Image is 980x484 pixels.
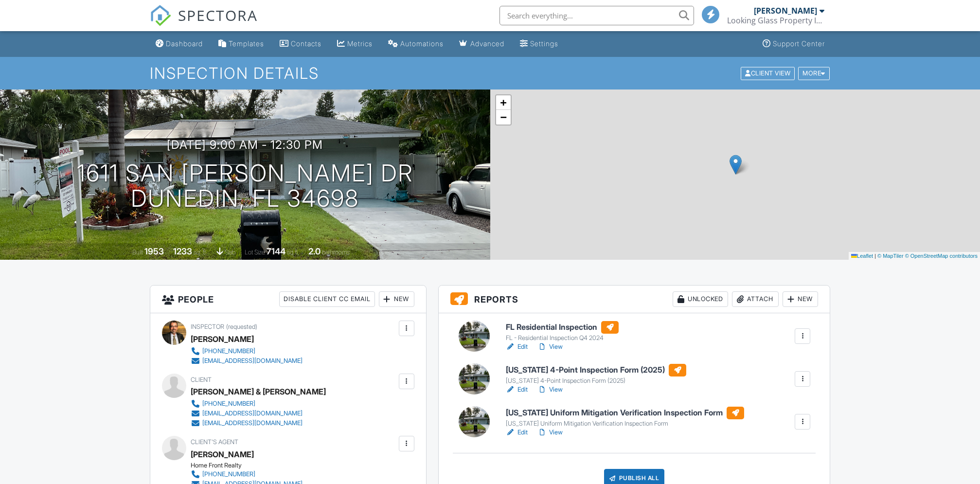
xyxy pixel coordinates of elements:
[439,286,830,313] h3: Reports
[741,67,795,80] div: Client View
[506,385,528,394] a: Edit
[191,356,303,366] a: [EMAIL_ADDRESS][DOMAIN_NAME]
[347,39,373,48] div: Metrics
[496,110,511,125] a: Zoom out
[194,249,207,256] span: sq. ft.
[506,407,744,428] a: [US_STATE] Uniform Mitigation Verification Inspection Form [US_STATE] Uniform Mitigation Verifica...
[496,95,511,110] a: Zoom in
[202,419,303,427] div: [EMAIL_ADDRESS][DOMAIN_NAME]
[202,470,255,478] div: [PHONE_NUMBER]
[77,161,413,212] h1: 1611 San [PERSON_NAME] Dr Dunedin, FL 34698
[727,16,824,25] div: Looking Glass Property Inspections, LLC.
[202,400,255,408] div: [PHONE_NUMBER]
[173,246,192,256] div: 1233
[740,69,797,76] a: Client View
[191,376,212,383] span: Client
[245,249,265,256] span: Lot Size
[229,39,264,48] div: Templates
[537,428,563,437] a: View
[455,35,508,53] a: Advanced
[202,357,303,365] div: [EMAIL_ADDRESS][DOMAIN_NAME]
[191,469,303,479] a: [PHONE_NUMBER]
[287,249,299,256] span: sq.ft.
[191,462,310,469] div: Home Front Realty
[506,420,744,428] div: [US_STATE] Uniform Mitigation Verification Inspection Form
[202,347,255,355] div: [PHONE_NUMBER]
[225,249,235,256] span: slab
[759,35,829,53] a: Support Center
[506,364,686,385] a: [US_STATE] 4-Point Inspection Form (2025) [US_STATE] 4-Point Inspection Form (2025)
[333,35,376,53] a: Metrics
[322,249,350,256] span: bathrooms
[167,138,323,151] h3: [DATE] 9:00 am - 12:30 pm
[732,291,779,307] div: Attach
[673,291,728,307] div: Unlocked
[506,428,528,437] a: Edit
[877,253,904,259] a: © MapTiler
[506,377,686,385] div: [US_STATE] 4-Point Inspection Form (2025)
[506,321,619,342] a: FL Residential Inspection FL - Residential Inspection Q4 2024
[851,253,873,259] a: Leaflet
[152,35,207,53] a: Dashboard
[537,342,563,352] a: View
[730,155,742,175] img: Marker
[191,418,318,428] a: [EMAIL_ADDRESS][DOMAIN_NAME]
[499,6,694,25] input: Search everything...
[500,96,506,108] span: +
[202,410,303,417] div: [EMAIL_ADDRESS][DOMAIN_NAME]
[874,253,876,259] span: |
[279,291,375,307] div: Disable Client CC Email
[379,291,414,307] div: New
[191,447,254,462] a: [PERSON_NAME]
[506,407,744,419] h6: [US_STATE] Uniform Mitigation Verification Inspection Form
[150,65,831,82] h1: Inspection Details
[226,323,257,330] span: (requested)
[798,67,830,80] div: More
[384,35,447,53] a: Automations (Basic)
[150,286,426,313] h3: People
[291,39,321,48] div: Contacts
[754,6,817,16] div: [PERSON_NAME]
[132,249,143,256] span: Built
[150,13,258,34] a: SPECTORA
[506,321,619,334] h6: FL Residential Inspection
[783,291,818,307] div: New
[166,39,203,48] div: Dashboard
[191,409,318,418] a: [EMAIL_ADDRESS][DOMAIN_NAME]
[276,35,325,53] a: Contacts
[530,39,558,48] div: Settings
[506,364,686,376] h6: [US_STATE] 4-Point Inspection Form (2025)
[178,5,258,25] span: SPECTORA
[537,385,563,394] a: View
[308,246,321,256] div: 2.0
[516,35,562,53] a: Settings
[150,5,171,26] img: The Best Home Inspection Software - Spectora
[400,39,444,48] div: Automations
[470,39,504,48] div: Advanced
[214,35,268,53] a: Templates
[191,399,318,409] a: [PHONE_NUMBER]
[773,39,825,48] div: Support Center
[144,246,164,256] div: 1953
[500,111,506,123] span: −
[191,346,303,356] a: [PHONE_NUMBER]
[267,246,285,256] div: 7144
[191,384,326,399] div: [PERSON_NAME] & [PERSON_NAME]
[506,334,619,342] div: FL - Residential Inspection Q4 2024
[506,342,528,352] a: Edit
[191,438,238,446] span: Client's Agent
[905,253,978,259] a: © OpenStreetMap contributors
[191,323,224,330] span: Inspector
[191,332,254,346] div: [PERSON_NAME]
